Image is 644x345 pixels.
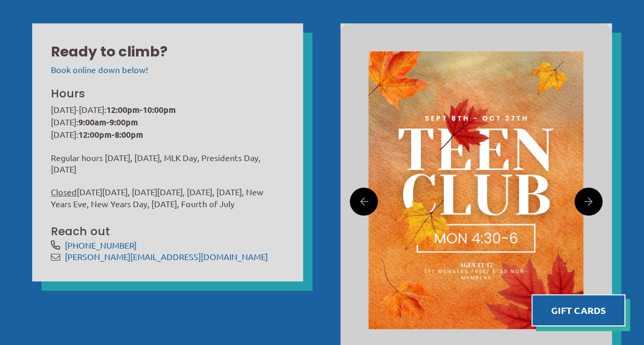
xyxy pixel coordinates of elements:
a: [PHONE_NUMBER] [65,240,136,250]
strong: 9:00am-9:00pm [78,117,138,127]
a: [PERSON_NAME][EMAIL_ADDRESS][DOMAIN_NAME] [65,251,268,262]
p: [DATE][DATE], [DATE][DATE], [DATE], [DATE], New Years Eve, New Years Day, [DATE], Fourth of July [51,186,284,209]
h2: Ready to climb? [51,42,284,62]
span: Closed [51,186,77,197]
p: Regular hours [DATE], [DATE], MLK Day, Presidents Day, [DATE] [51,152,284,175]
h3: Reach out [51,224,284,239]
p: [DATE]-[DATE]: [DATE]: [DATE]: [51,104,284,140]
h3: Hours [51,86,282,102]
strong: 12:00pm-8:00pm [78,129,143,140]
a: Book online down below! [51,64,148,75]
img: Image [368,51,583,329]
strong: 12:00pm-10:00pm [106,104,176,115]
